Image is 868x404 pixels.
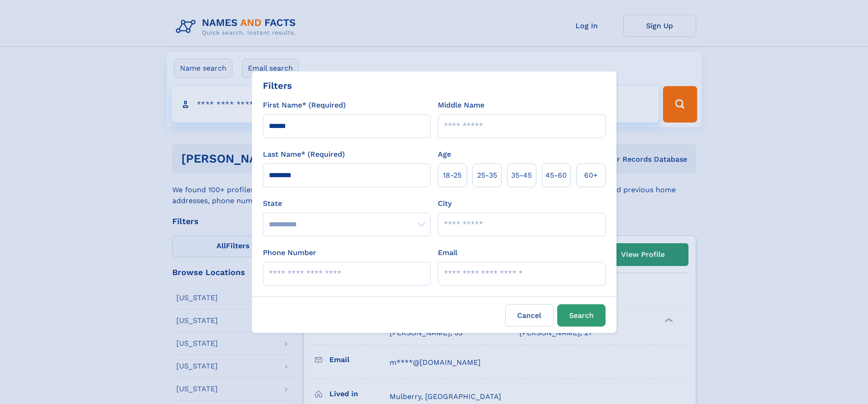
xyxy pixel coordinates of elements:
label: First Name* (Required) [263,100,346,111]
button: Search [557,304,606,327]
span: 18‑25 [443,170,462,181]
label: City [438,198,452,209]
label: Middle Name [438,100,484,111]
label: State [263,198,431,209]
label: Age [438,149,451,160]
div: Filters [263,79,292,92]
label: Cancel [505,304,554,327]
span: 25‑35 [477,170,497,181]
label: Phone Number [263,247,316,258]
span: 60+ [584,170,598,181]
span: 35‑45 [511,170,532,181]
label: Email [438,247,457,258]
span: 45‑60 [545,170,567,181]
label: Last Name* (Required) [263,149,345,160]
